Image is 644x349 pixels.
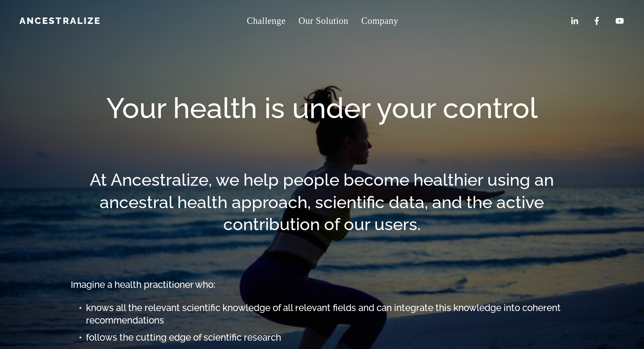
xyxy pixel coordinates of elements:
h2: At Ancestralize, we help people become healthier using an ancestral health approach, scientific d... [71,169,573,235]
a: Challenge [247,11,286,30]
span: Company [361,13,398,29]
h3: Imagine a health practitioner who: [71,278,573,291]
h1: Your health is under your control [71,91,573,126]
a: folder dropdown [361,11,398,30]
a: LinkedIn [569,16,579,26]
h3: follows the cutting edge of scientific research [86,331,573,344]
a: YouTube [615,16,625,26]
h3: knows all the relevant scientific knowledge of all relevant fields and can integrate this knowled... [86,302,573,327]
a: Our Solution [299,11,348,30]
a: Facebook [592,16,602,26]
a: Ancestralize [19,15,101,26]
